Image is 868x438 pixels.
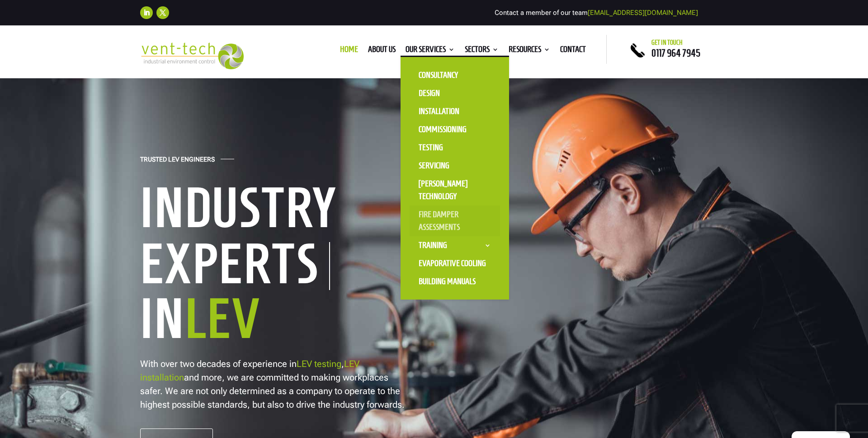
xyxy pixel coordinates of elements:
[140,242,330,290] h1: Experts
[588,9,698,17] a: [EMAIL_ADDRESS][DOMAIN_NAME]
[410,254,500,272] a: Evaporative Cooling
[297,358,341,369] a: LEV testing
[410,102,500,120] a: Installation
[410,66,500,84] a: Consultancy
[651,39,683,46] span: Get in touch
[410,272,500,290] a: Building Manuals
[140,358,359,383] a: LEV installation
[340,46,358,56] a: Home
[368,46,396,56] a: About us
[410,138,500,157] a: Testing
[140,179,420,241] h1: Industry
[406,46,455,56] a: Our Services
[140,43,244,69] img: 2023-09-27T08_35_16.549ZVENT-TECH---Clear-background
[410,84,500,102] a: Design
[410,175,500,205] a: [PERSON_NAME] Technology
[410,205,500,236] a: Fire Damper Assessments
[185,289,261,348] span: LEV
[410,157,500,175] a: Servicing
[140,6,153,19] a: Follow on LinkedIn
[651,48,700,58] a: 0117 964 7945
[156,6,169,19] a: Follow on X
[465,46,499,56] a: Sectors
[495,9,698,17] span: Contact a member of our team
[410,120,500,138] a: Commissioning
[560,46,586,56] a: Contact
[140,357,407,411] p: With over two decades of experience in , and more, we are committed to making workplaces safer. W...
[410,236,500,254] a: Training
[509,46,550,56] a: Resources
[140,290,420,352] h1: In
[140,156,215,168] h4: Trusted LEV Engineers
